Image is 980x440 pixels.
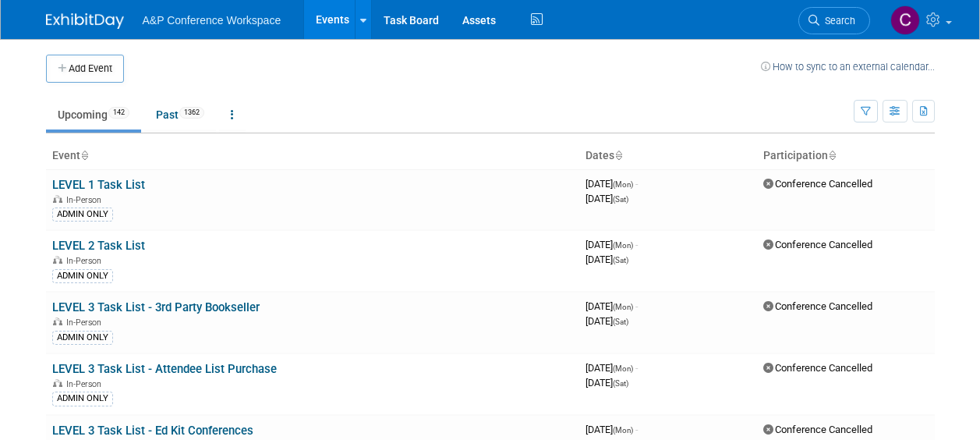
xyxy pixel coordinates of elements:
span: (Sat) [613,318,628,326]
span: [DATE] [586,193,628,204]
img: In-Person Event [53,318,62,325]
div: ADMIN ONLY [52,331,113,345]
span: In-Person [66,256,106,266]
th: Dates [579,143,757,169]
span: - [635,300,638,312]
th: Participation [757,143,935,169]
span: In-Person [66,318,106,328]
span: (Mon) [613,303,633,311]
img: In-Person Event [53,256,62,264]
span: (Mon) [613,426,633,435]
button: Add Event [46,55,124,83]
span: [DATE] [586,239,638,250]
span: Conference Cancelled [763,239,872,250]
span: (Sat) [613,256,628,264]
div: ADMIN ONLY [52,392,113,406]
a: LEVEL 3 Task List - Ed Kit Conferences [52,424,253,438]
span: [DATE] [586,362,638,374]
a: How to sync to an external calendar... [761,61,935,73]
span: Conference Cancelled [763,362,872,374]
span: - [635,178,638,190]
span: In-Person [66,379,106,389]
span: [DATE] [586,300,638,312]
a: LEVEL 1 Task List [52,178,145,192]
span: (Mon) [613,180,633,189]
img: ExhibitDay [46,13,124,29]
span: [DATE] [586,315,628,327]
span: Conference Cancelled [763,424,872,435]
img: Carrlee Craig [890,5,920,35]
a: LEVEL 3 Task List - 3rd Party Bookseller [52,300,260,314]
th: Event [46,143,579,169]
span: - [635,239,638,250]
span: [DATE] [586,178,638,190]
a: Sort by Event Name [80,149,88,161]
span: - [635,424,638,435]
div: ADMIN ONLY [52,269,113,283]
a: LEVEL 2 Task List [52,239,145,253]
a: Sort by Start Date [614,149,622,161]
span: In-Person [66,195,106,205]
span: [DATE] [586,377,628,389]
a: Search [798,7,870,34]
span: Conference Cancelled [763,300,872,312]
a: Sort by Participation Type [828,149,836,161]
span: - [635,362,638,374]
a: LEVEL 3 Task List - Attendee List Purchase [52,362,277,376]
span: Conference Cancelled [763,178,872,190]
div: ADMIN ONLY [52,208,113,222]
span: (Mon) [613,364,633,373]
span: 142 [108,107,129,119]
img: In-Person Event [53,195,62,203]
span: Search [819,15,855,27]
span: (Sat) [613,195,628,204]
span: 1362 [179,107,204,119]
a: Past1362 [144,100,216,130]
a: Upcoming142 [46,100,141,130]
span: (Sat) [613,379,628,388]
span: [DATE] [586,424,638,435]
span: (Mon) [613,241,633,250]
span: A&P Conference Workspace [143,14,281,27]
span: [DATE] [586,254,628,265]
img: In-Person Event [53,379,62,387]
